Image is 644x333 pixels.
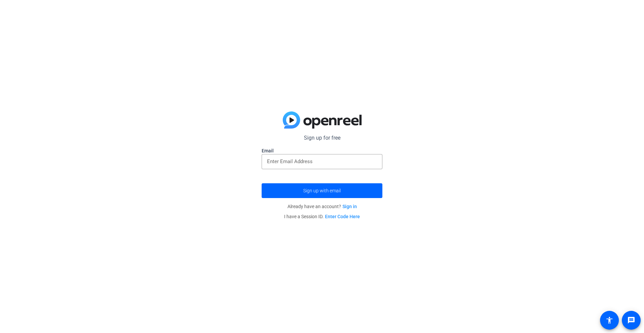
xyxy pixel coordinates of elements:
p: Sign up for free [262,134,382,142]
a: Enter Code Here [325,214,360,219]
button: Sign up with email [262,183,382,198]
mat-icon: accessibility [605,316,613,324]
input: Enter Email Address [267,157,377,165]
a: Sign in [342,204,357,209]
mat-icon: message [627,316,635,324]
img: blue-gradient.svg [283,111,362,129]
label: Email [262,147,382,154]
span: Already have an account? [287,204,357,209]
span: I have a Session ID. [284,214,360,219]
